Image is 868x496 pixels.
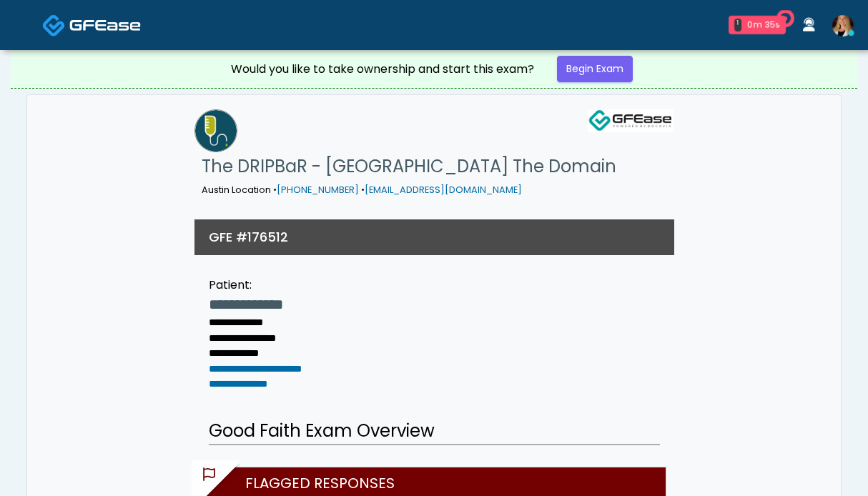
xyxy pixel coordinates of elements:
[588,109,674,132] img: GFEase Logo
[42,14,66,37] img: Docovia
[209,228,288,246] h3: GFE #176512
[365,184,522,196] a: [EMAIL_ADDRESS][DOMAIN_NAME]
[273,184,277,196] span: •
[202,152,616,181] h1: The DRIPBaR - [GEOGRAPHIC_DATA] The Domain
[209,418,660,445] h2: Good Faith Exam Overview
[720,10,794,40] a: 1 0m 35s
[42,1,141,48] a: Docovia
[202,184,522,196] small: Austin Location
[832,15,854,36] img: Meagan Petrek
[747,19,780,31] div: 0m 35s
[194,109,237,152] img: The DRIPBaR - Austin The Domain
[231,61,534,78] div: Would you like to take ownership and start this exam?
[209,277,302,294] div: Patient:
[69,18,141,32] img: Docovia
[734,19,741,31] div: 1
[557,56,633,82] a: Begin Exam
[361,184,365,196] span: •
[277,184,359,196] a: [PHONE_NUMBER]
